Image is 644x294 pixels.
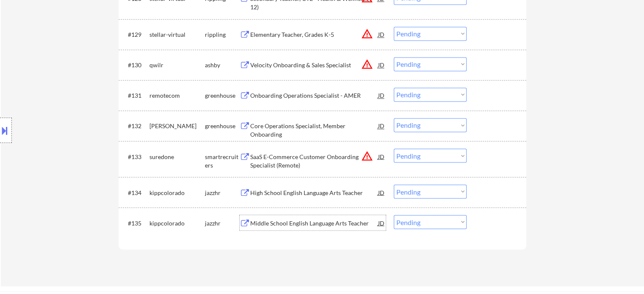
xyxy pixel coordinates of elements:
div: [PERSON_NAME] [149,122,205,130]
div: suredone [149,152,205,161]
div: Onboarding Operations Specialist - AMER [250,91,378,100]
div: remotecom [149,91,205,100]
div: JD [377,184,386,200]
div: greenhouse [205,122,240,130]
button: warning_amber [361,28,373,40]
div: JD [377,57,386,72]
div: rippling [205,30,240,39]
div: ashby [205,61,240,69]
div: smartrecruiters [205,152,240,169]
div: qwilr [149,61,205,69]
div: #135 [128,219,143,227]
div: kippcolorado [149,219,205,227]
button: warning_amber [361,58,373,70]
div: #129 [128,30,143,39]
div: JD [377,118,386,133]
div: JD [377,27,386,42]
div: Elementary Teacher, Grades K-5 [250,30,378,39]
div: Velocity Onboarding & Sales Specialist [250,61,378,69]
div: SaaS E-Commerce Customer Onboarding Specialist (Remote) [250,152,378,169]
div: JD [377,215,386,230]
div: JD [377,88,386,103]
div: Core Operations Specialist, Member Onboarding [250,122,378,138]
div: Middle School English Language Arts Teacher [250,219,378,227]
div: stellar-virtual [149,30,205,39]
div: jazzhr [205,188,240,197]
div: High School English Language Arts Teacher [250,188,378,197]
div: JD [377,148,386,164]
button: warning_amber [361,150,373,162]
div: kippcolorado [149,188,205,197]
div: greenhouse [205,91,240,100]
div: jazzhr [205,219,240,227]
